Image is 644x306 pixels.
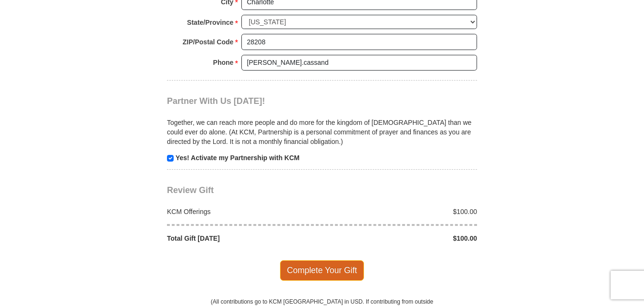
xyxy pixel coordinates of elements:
[167,185,214,195] span: Review Gift
[167,118,477,146] p: Together, we can reach more people and do more for the kingdom of [DEMOGRAPHIC_DATA] than we coul...
[162,234,322,243] div: Total Gift [DATE]
[167,96,265,106] span: Partner With Us [DATE]!
[162,207,322,216] div: KCM Offerings
[213,56,234,69] strong: Phone
[322,234,482,243] div: $100.00
[187,16,233,29] strong: State/Province
[322,207,482,216] div: $100.00
[280,260,364,280] span: Complete Your Gift
[176,154,300,162] strong: Yes! Activate my Partnership with KCM
[183,35,234,49] strong: ZIP/Postal Code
